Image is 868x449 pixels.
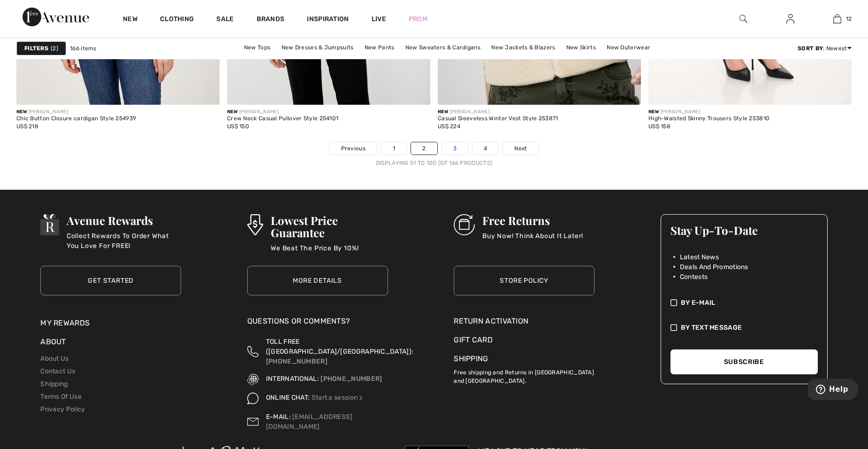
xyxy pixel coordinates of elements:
span: 2 [51,44,58,53]
a: Previous [330,142,377,155]
a: Next [503,142,538,155]
span: 166 items [70,44,97,53]
img: Contact us [247,412,259,432]
span: New [16,109,27,115]
span: US$ 158 [648,123,670,130]
button: Subscribe [670,349,818,374]
p: Collect Rewards To Order What You Love For FREE! [67,231,181,250]
a: 1 [381,142,406,155]
span: ONLINE CHAT: [266,394,310,402]
div: [PERSON_NAME] [438,108,558,116]
span: US$ 150 [227,123,249,130]
a: New Sweaters & Cardigans [401,41,485,54]
a: 3 [442,142,468,155]
a: New Dresses & Jumpsuits [277,41,358,54]
div: High-Waisted Skinny Trousers Style 253810 [648,116,769,122]
a: Brands [257,15,285,25]
img: Online Chat [358,395,364,401]
span: New [227,109,237,115]
div: Casual Sleeveless Winter Vest Style 253871 [438,116,558,122]
a: Store Policy [454,266,594,295]
a: My Rewards [40,318,90,327]
img: 1ère Avenue [23,8,89,26]
h3: Free Returns [482,214,583,226]
span: US$ 218 [16,123,38,130]
img: Avenue Rewards [40,214,59,235]
a: New Skirts [562,41,601,54]
div: Crew Neck Casual Pullover Style 254101 [227,116,338,122]
a: Contact Us [40,367,75,375]
a: Shipping [454,354,488,363]
p: Free shipping and Returns in [GEOGRAPHIC_DATA] and [GEOGRAPHIC_DATA]. [454,364,594,385]
a: 12 [814,13,860,24]
img: Lowest Price Guarantee [247,214,263,235]
a: Privacy Policy [40,405,85,413]
div: Questions or Comments? [247,316,388,332]
a: Live [372,14,386,24]
a: New Outerwear [602,41,655,54]
div: Displaying 51 to 100 (of 166 products) [16,159,852,167]
img: International [247,374,259,385]
a: About Us [40,355,69,363]
span: INTERNATIONAL: [266,375,319,383]
strong: Sort By [798,45,823,52]
span: Latest News [680,252,719,262]
a: 4 [472,142,498,155]
div: [PERSON_NAME] [648,108,769,116]
a: [PHONE_NUMBER] [266,357,327,365]
span: E-MAIL: [266,413,291,421]
span: TOLL FREE ([GEOGRAPHIC_DATA]/[GEOGRAPHIC_DATA]): [266,338,413,356]
img: check [670,323,677,333]
span: New [648,109,659,115]
div: [PERSON_NAME] [227,108,338,116]
span: Contests [680,272,708,282]
img: My Info [786,13,794,24]
img: My Bag [833,13,841,24]
strong: Filters [24,44,48,53]
h3: Lowest Price Guarantee [271,214,388,239]
a: Shipping [40,380,68,388]
h3: Stay Up-To-Date [670,224,818,236]
img: Toll Free (Canada/US) [247,337,259,366]
span: US$ 224 [438,123,460,130]
span: Previous [341,144,365,153]
img: Free Returns [454,214,475,235]
a: Start a session [312,394,365,402]
span: Next [514,144,527,153]
a: Terms Of Use [40,393,82,401]
span: By E-mail [681,298,716,308]
a: Prom [409,14,427,24]
a: New Jackets & Blazers [487,41,560,54]
a: New [123,15,137,25]
a: Clothing [160,15,194,25]
h3: Avenue Rewards [67,214,181,226]
img: search the website [739,13,747,24]
a: [EMAIL_ADDRESS][DOMAIN_NAME] [266,413,353,431]
img: check [670,298,677,308]
span: Deals And Promotions [680,262,748,272]
a: Get Started [40,266,181,295]
nav: Page navigation [16,142,852,167]
iframe: Opens a widget where you can find more information [808,379,859,402]
a: New Tops [239,41,275,54]
span: Inspiration [307,15,349,25]
img: Online Chat [247,393,259,404]
a: 2 [411,142,437,155]
a: Sale [216,15,234,25]
a: [PHONE_NUMBER] [320,375,382,383]
span: New [438,109,448,115]
div: [PERSON_NAME] [16,108,136,116]
p: Buy Now! Think About It Later! [482,231,583,250]
a: Sign In [779,13,802,25]
div: About [40,336,181,352]
div: Chic Button Closure cardigan Style 254939 [16,116,136,122]
a: Return Activation [454,316,594,327]
div: : Newest [798,44,852,53]
a: New Pants [360,41,399,54]
p: We Beat The Price By 10%! [271,243,388,262]
a: Gift Card [454,334,594,346]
